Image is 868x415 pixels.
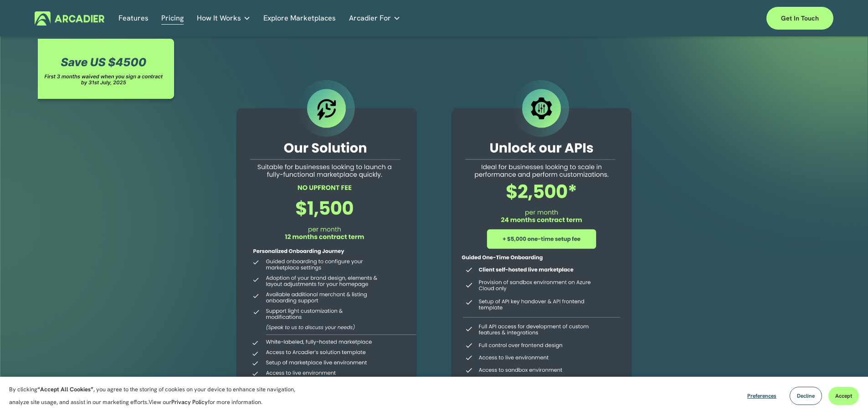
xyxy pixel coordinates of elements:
span: How It Works [197,12,241,25]
a: Explore Marketplaces [263,11,336,26]
a: Privacy Policy [171,398,208,406]
span: Decline [797,392,815,400]
button: Decline [790,387,822,405]
span: Arcadier For [349,12,391,25]
a: Get in touch [766,7,833,30]
a: folder dropdown [197,11,251,26]
img: Arcadier [35,11,104,26]
strong: “Accept All Cookies” [37,385,93,393]
span: Preferences [747,392,776,400]
iframe: Chat Widget [822,371,868,415]
a: Pricing [161,11,184,26]
button: Preferences [740,387,783,405]
a: Features [118,11,149,26]
a: folder dropdown [349,11,401,26]
p: By clicking , you agree to the storing of cookies on your device to enhance site navigation, anal... [9,383,305,409]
